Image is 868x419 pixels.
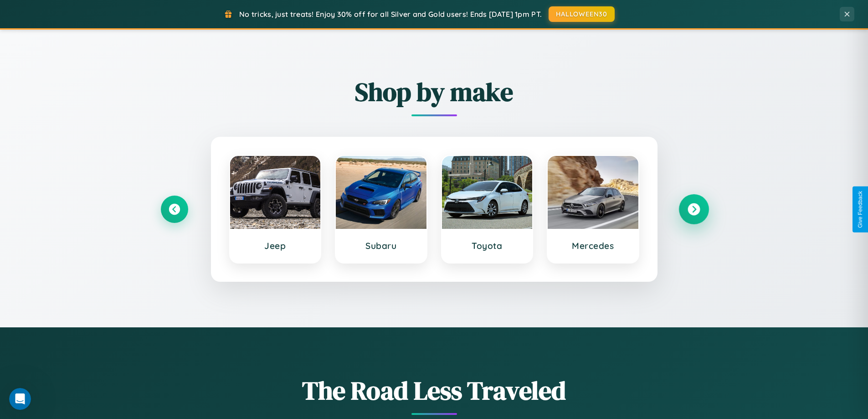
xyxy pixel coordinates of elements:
[9,388,31,410] iframe: Intercom live chat
[239,240,312,251] h3: Jeep
[161,373,708,408] h1: The Road Less Traveled
[549,6,615,22] button: HALLOWEEN30
[345,240,417,251] h3: Subaru
[451,240,524,251] h3: Toyota
[161,74,708,109] h2: Shop by make
[239,10,542,19] span: No tricks, just treats! Enjoy 30% off for all Silver and Gold users! Ends [DATE] 1pm PT.
[857,191,863,228] div: Give Feedback
[557,240,629,251] h3: Mercedes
